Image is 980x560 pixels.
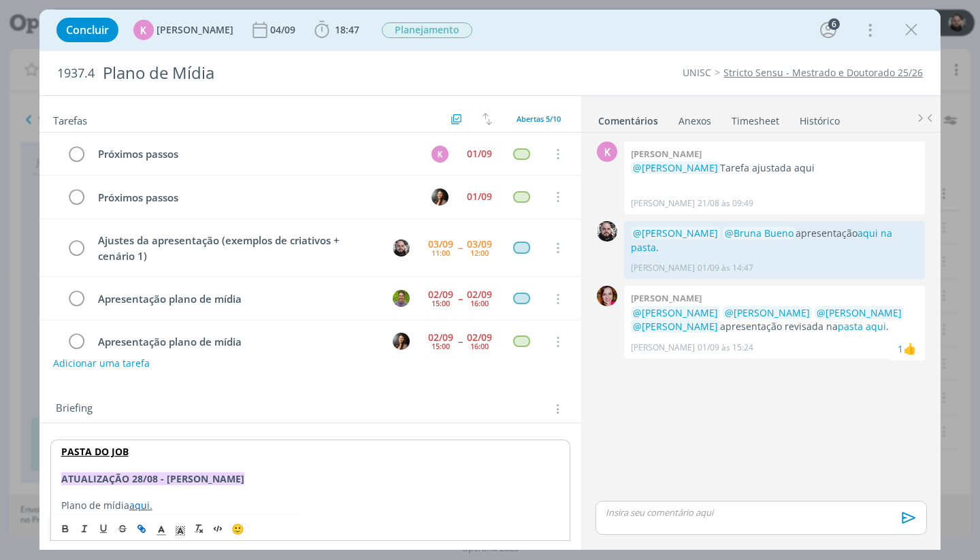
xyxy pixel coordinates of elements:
[93,333,380,350] div: Apresentação plano de mídia
[458,243,462,252] span: --
[228,521,247,537] button: 🙂
[467,333,492,342] div: 02/09
[483,113,492,125] img: arrow-down-up.svg
[631,262,695,274] p: [PERSON_NAME]
[393,240,410,257] img: G
[467,149,492,159] div: 01/09
[597,286,617,306] img: B
[725,227,794,240] span: @Bruna Bueno
[53,111,87,127] span: Tarefas
[633,161,718,174] span: @[PERSON_NAME]
[467,240,492,249] div: 03/09
[903,340,917,357] div: Giovani Souza
[731,108,780,128] a: Timesheet
[152,521,171,537] span: Cor do Texto
[431,342,450,350] div: 15:00
[335,23,359,36] span: 18:47
[470,299,489,307] div: 16:00
[799,108,840,128] a: Histórico
[698,262,753,274] span: 01/09 às 14:47
[93,291,380,308] div: Apresentação plano de mídia
[157,25,233,35] span: [PERSON_NAME]
[467,192,492,201] div: 01/09
[391,289,411,309] button: T
[431,249,450,257] div: 11:00
[93,232,380,264] div: Ajustes da apresentação (exemplos de criativos + cenário 1)
[431,299,450,307] div: 15:00
[391,237,411,258] button: G
[898,342,903,356] div: 1
[597,142,617,162] div: K
[631,306,918,334] p: apresentação revisada na .
[817,306,902,319] span: @[PERSON_NAME]
[97,56,557,90] div: Plano de Mídia
[458,294,462,303] span: --
[633,306,718,319] span: @[PERSON_NAME]
[171,521,190,537] span: Cor de Fundo
[311,19,363,41] button: 18:47
[633,227,718,240] span: @[PERSON_NAME]
[470,249,489,257] div: 12:00
[429,186,450,207] button: B
[597,221,617,242] img: G
[428,290,453,299] div: 02/09
[393,290,410,307] img: T
[698,342,753,354] span: 01/09 às 15:24
[270,25,298,35] div: 04/09
[61,499,560,512] p: Plano de mídia
[93,146,419,163] div: Próximos passos
[631,227,918,254] p: apresentação .
[723,66,923,79] a: Stricto Sensu - Mestrado e Doutorado 25/26
[429,144,450,164] button: K
[129,499,152,512] a: aqui.
[838,320,886,333] a: pasta aqui
[56,400,93,418] span: Briefing
[517,114,561,124] span: Abertas 5/10
[61,445,129,458] a: PASTA DO JOB
[631,161,918,175] p: Tarefa ajustada aqui
[431,188,448,205] img: B
[725,306,810,319] span: @[PERSON_NAME]
[56,18,118,42] button: Concluir
[598,108,659,128] a: Comentários
[39,10,941,550] div: dialog
[817,19,839,41] button: 6
[698,197,753,210] span: 21/08 às 09:49
[133,20,154,40] div: K
[57,66,95,81] span: 1937.4
[428,333,453,342] div: 02/09
[458,337,462,346] span: --
[66,24,109,35] span: Concluir
[393,333,410,350] img: B
[633,320,718,333] span: @[PERSON_NAME]
[61,472,244,485] strong: ATUALIZAÇÃO 28/08 - [PERSON_NAME]
[52,351,150,376] button: Adicionar uma tarefa
[133,20,233,40] button: K[PERSON_NAME]
[382,22,472,38] span: Planejamento
[828,18,840,30] div: 6
[231,522,244,536] span: 🙂
[631,227,892,253] a: aqui na pasta
[470,342,489,350] div: 16:00
[679,114,711,128] div: Anexos
[428,240,453,249] div: 03/09
[381,22,473,39] button: Planejamento
[431,146,448,163] div: K
[631,342,695,354] p: [PERSON_NAME]
[631,292,702,304] b: [PERSON_NAME]
[467,290,492,299] div: 02/09
[683,66,711,79] a: UNISC
[631,148,702,160] b: [PERSON_NAME]
[93,189,419,206] div: Próximos passos
[391,331,411,352] button: B
[631,197,695,210] p: [PERSON_NAME]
